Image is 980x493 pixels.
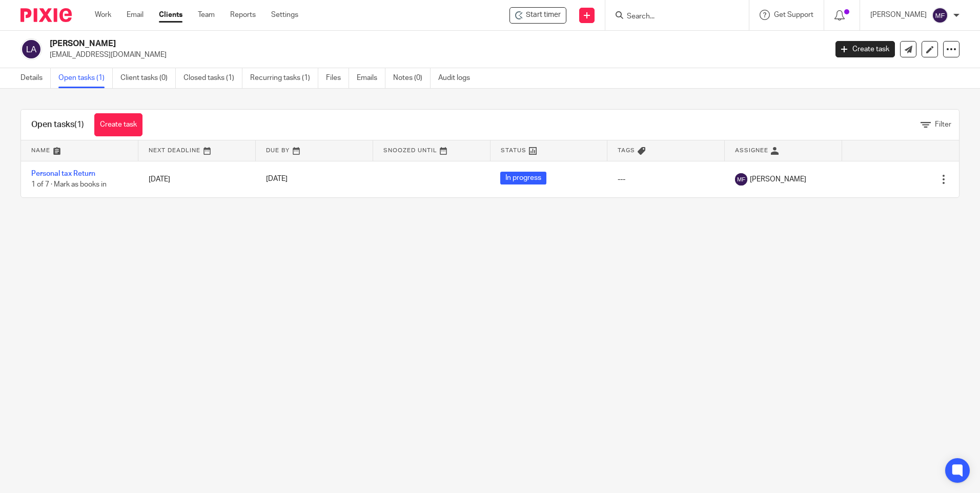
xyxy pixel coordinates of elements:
span: (1) [74,120,84,129]
p: [EMAIL_ADDRESS][DOMAIN_NAME] [50,50,820,60]
span: Status [501,148,526,153]
a: Team [198,10,215,20]
a: Client tasks (0) [120,68,176,88]
a: Settings [271,10,298,20]
a: Create task [94,113,142,136]
div: Leonard Auckland [509,7,566,24]
img: svg%3E [932,7,948,24]
a: Details [21,68,51,88]
span: Tags [618,148,635,153]
h1: Open tasks [31,119,84,130]
span: Filter [935,121,951,128]
span: Start timer [526,10,561,20]
a: Emails [357,68,385,88]
span: 1 of 7 · Mark as books in [31,181,107,188]
a: Reports [230,10,256,20]
span: In progress [500,172,546,184]
span: Get Support [774,11,813,18]
a: Notes (0) [393,68,431,88]
a: Recurring tasks (1) [250,68,318,88]
a: Audit logs [438,68,478,88]
a: Open tasks (1) [58,68,113,88]
img: svg%3E [21,38,42,60]
div: --- [618,174,714,184]
a: Create task [835,41,895,57]
img: svg%3E [735,173,747,186]
input: Search [626,12,718,22]
span: [DATE] [266,176,288,183]
a: Work [95,10,111,20]
p: [PERSON_NAME] [870,10,927,20]
a: Closed tasks (1) [183,68,242,88]
img: Pixie [21,8,72,22]
td: [DATE] [138,161,256,197]
span: Snoozed Until [383,148,437,153]
a: Personal tax Return [31,170,95,177]
a: Files [326,68,349,88]
a: Clients [159,10,182,20]
h2: [PERSON_NAME] [50,38,666,49]
a: Email [127,10,144,20]
span: [PERSON_NAME] [750,174,806,184]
